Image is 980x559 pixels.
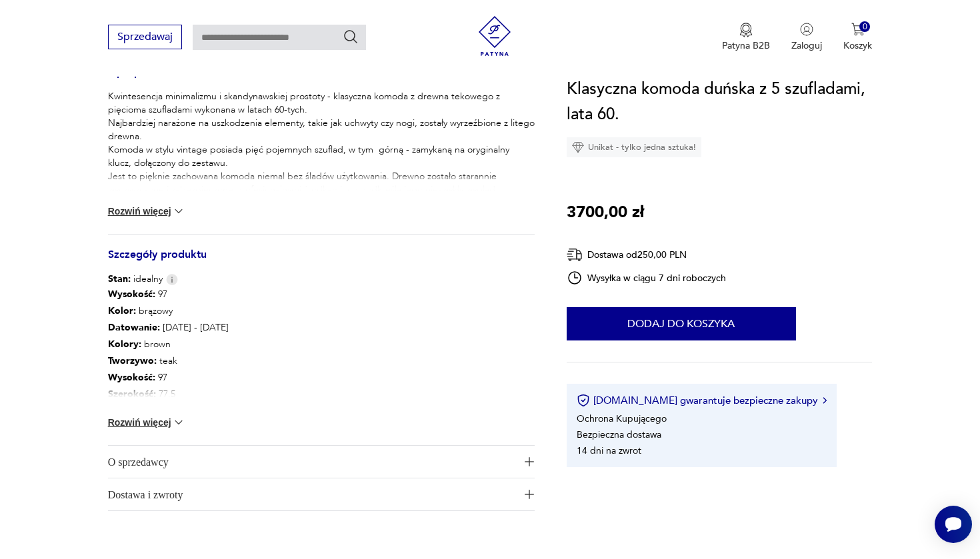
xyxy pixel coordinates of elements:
p: 77.5 [108,386,393,402]
button: Sprzedawaj [108,25,182,49]
h3: Opis produktu [108,68,535,90]
span: idealny [108,273,163,286]
p: 3700,00 zł [567,200,644,225]
p: 97 [108,286,393,302]
div: Unikat - tylko jedna sztuka! [567,137,701,157]
img: Ikona plusa [525,490,534,499]
button: Rozwiń więcej [108,416,185,429]
button: Zaloguj [791,23,822,52]
p: brown [108,336,393,352]
p: Zaloguj [791,39,822,52]
b: Tworzywo : [108,354,157,367]
img: Ikona certyfikatu [577,394,590,407]
p: 97 [108,369,393,386]
img: chevron down [172,205,185,218]
button: [DOMAIN_NAME] gwarantuje bezpieczne zakupy [577,394,827,407]
img: Ikona medalu [739,23,753,37]
p: Koszyk [843,39,872,52]
img: Ikona strzałki w prawo [823,397,827,404]
img: Patyna - sklep z meblami i dekoracjami vintage [475,16,515,56]
span: O sprzedawcy [108,446,516,478]
b: Kolor: [108,304,136,317]
iframe: Smartsupp widget button [935,506,972,543]
h1: Klasyczna komoda duńska z 5 szufladami, lata 60. [567,77,873,127]
p: teak [108,352,393,369]
img: Ikona diamentu [572,141,584,153]
span: Dostawa i zwroty [108,478,516,510]
li: Ochrona Kupującego [577,412,667,425]
li: Bezpieczna dostawa [577,428,661,441]
p: brązowy [108,302,393,319]
button: Ikona plusaDostawa i zwroty [108,478,535,510]
a: Ikona medaluPatyna B2B [722,23,770,52]
img: Ikona koszyka [851,23,865,36]
p: [DATE] - [DATE] [108,319,393,336]
button: Rozwiń więcej [108,205,185,218]
div: 0 [859,21,871,33]
b: Kolory : [108,338,141,350]
img: Info icon [166,274,178,285]
button: Dodaj do koszyka [567,307,796,340]
img: Ikona dostawy [567,247,583,263]
button: Szukaj [343,29,359,45]
h3: Szczegóły produktu [108,251,535,273]
img: Ikona plusa [525,457,534,466]
div: Dostawa od 250,00 PLN [567,247,727,263]
p: Patyna B2B [722,39,770,52]
button: Ikona plusaO sprzedawcy [108,446,535,478]
b: Datowanie : [108,321,160,334]
b: Wysokość : [108,371,155,384]
b: Stan: [108,273,131,285]
b: Szerokość : [108,388,156,400]
b: Wysokość : [108,288,155,300]
a: Sprzedawaj [108,33,182,43]
li: 14 dni na zwrot [577,444,641,457]
img: chevron down [172,416,185,429]
div: Wysyłka w ciągu 7 dni roboczych [567,270,727,286]
img: Ikonka użytkownika [800,23,813,36]
button: 0Koszyk [843,23,872,52]
button: Patyna B2B [722,23,770,52]
p: Kwintesencja minimalizmu i skandynawskiej prostoty - klasyczna komoda z drewna tekowego z pięciom... [108,90,535,237]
